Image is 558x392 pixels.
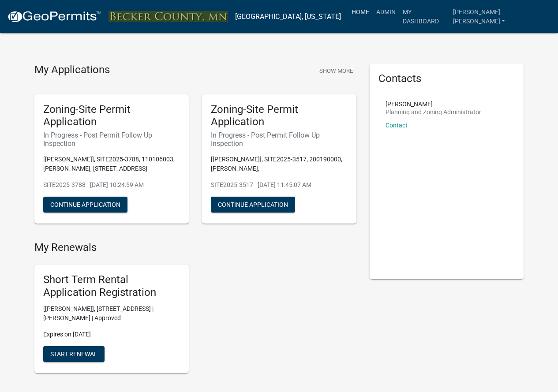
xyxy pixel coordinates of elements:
[348,4,373,20] a: Home
[386,109,481,115] p: Planning and Zoning Administrator
[34,63,110,77] h4: My Applications
[43,330,180,339] p: Expires on [DATE]
[316,63,356,78] button: Show More
[449,4,551,30] a: [PERSON_NAME].[PERSON_NAME]
[399,4,449,30] a: My Dashboard
[386,122,408,129] a: Contact
[43,155,180,173] p: [[PERSON_NAME]], SITE2025-3788, 110106003, [PERSON_NAME], [STREET_ADDRESS]
[43,103,180,129] h5: Zoning-Site Permit Application
[43,197,127,213] button: Continue Application
[50,350,97,357] span: Start Renewal
[43,304,180,323] p: [[PERSON_NAME]], [STREET_ADDRESS] | [PERSON_NAME] | Approved
[43,131,180,148] h6: In Progress - Post Permit Follow Up Inspection
[211,155,348,173] p: [[PERSON_NAME]], SITE2025-3517, 200190000, [PERSON_NAME],
[211,131,348,148] h6: In Progress - Post Permit Follow Up Inspection
[109,11,228,22] img: Becker County, Minnesota
[34,241,356,254] h4: My Renewals
[43,180,180,190] p: SITE2025-3788 - [DATE] 10:24:59 AM
[211,103,348,129] h5: Zoning-Site Permit Application
[34,241,356,380] wm-registration-list-section: My Renewals
[373,4,399,20] a: Admin
[43,346,105,362] button: Start Renewal
[43,273,180,299] h5: Short Term Rental Application Registration
[386,101,481,107] p: [PERSON_NAME]
[235,9,341,24] a: [GEOGRAPHIC_DATA], [US_STATE]
[211,197,295,213] button: Continue Application
[378,72,515,85] h5: Contacts
[211,180,348,190] p: SITE2025-3517 - [DATE] 11:45:07 AM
